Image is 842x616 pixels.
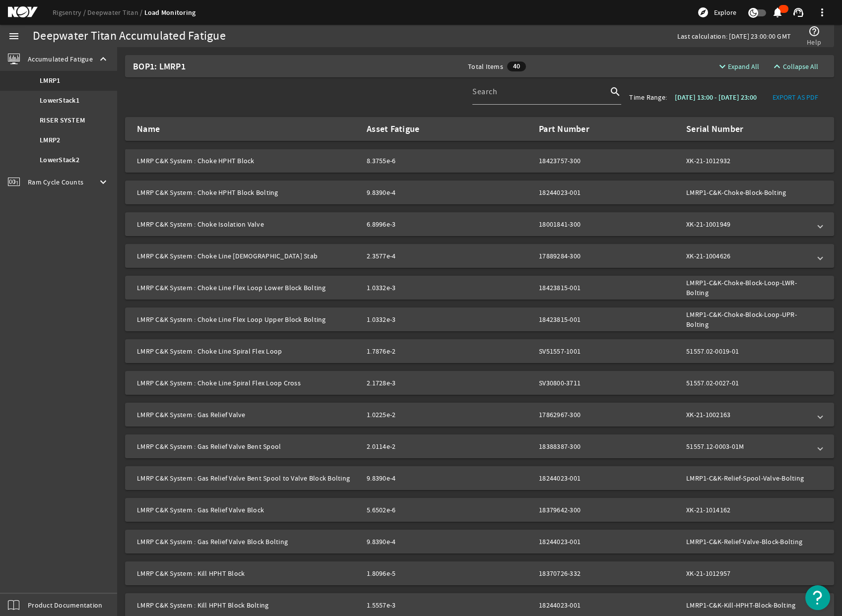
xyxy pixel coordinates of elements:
[472,87,497,97] mat-label: Search
[137,251,359,261] mat-panel-title: LMRP C&K System : Choke Line [DEMOGRAPHIC_DATA] Stab
[137,410,359,420] mat-panel-title: LMRP C&K System : Gas Relief Valve
[367,314,453,324] div: 1.0332e-3
[693,4,740,20] button: Explore
[686,568,810,578] div: XK-21-1012957
[539,537,601,547] div: 18244023-001
[714,7,736,17] span: Explore
[367,537,453,547] div: 9.8390e-4
[539,219,601,229] div: 18001841-300
[125,181,834,204] mat-expansion-panel-header: LMRP C&K System : Choke HPHT Block Bolting9.8390e-418244023-001LMRP1-C&K-Choke-Block-Bolting
[539,283,601,293] div: 18423815-001
[125,530,834,554] mat-expansion-panel-header: LMRP C&K System : Gas Relief Valve Block Bolting9.8390e-418244023-001LMRP1-C&K-Relief-Valve-Block...
[686,537,810,547] div: LMRP1-C&K-Relief-Valve-Block-Bolting
[792,6,804,18] mat-icon: support_agent
[539,568,601,578] div: 18370726-332
[686,441,810,451] div: 51557.12-0003-01M
[137,346,359,356] mat-panel-title: LMRP C&K System : Choke Line Spiral Flex Loop
[367,346,453,356] div: 1.7876e-2
[686,473,810,483] div: LMRP1-C&K-Relief-Spool-Valve-Bolting
[133,55,282,77] div: BOP1: LMRP1
[125,244,834,268] mat-expansion-panel-header: LMRP C&K System : Choke Line [DEMOGRAPHIC_DATA] Stab2.3577e-417889284-300XK-21-1004626
[539,124,601,134] div: Part Number
[137,309,359,329] mat-panel-title: LMRP C&K System : Choke Line Flex Loop Upper Block Bolting
[629,92,667,102] div: Time Range:
[686,346,810,356] div: 51557.02-0019-01
[367,410,453,420] div: 1.0225e-2
[539,441,601,451] div: 18388387-300
[808,25,820,37] mat-icon: help_outline
[125,498,834,522] mat-expansion-panel-header: LMRP C&K System : Gas Relief Valve Block5.6502e-618379642-300XK-21-1014162
[609,86,621,98] i: search
[539,378,601,388] div: SV30800-3711
[137,124,359,134] mat-panel-title: Name
[125,212,834,236] mat-expansion-panel-header: LMRP C&K System : Choke Isolation Valve6.8996e-318001841-300XK-21-1001949
[712,58,764,75] button: Expand All
[539,346,601,356] div: SV51557-1001
[772,6,783,18] mat-icon: notifications
[144,8,196,17] a: Load Monitoring
[125,466,834,490] mat-expansion-panel-header: LMRP C&K System : Gas Relief Valve Bent Spool to Valve Block Bolting9.8390e-418244023-001LMRP1-C&...
[539,410,601,420] div: 17862967-300
[137,378,359,388] mat-panel-title: LMRP C&K System : Choke Line Spiral Flex Loop Cross
[468,62,503,71] span: Total Items
[97,176,109,188] mat-icon: keyboard_arrow_down
[125,149,834,173] mat-expansion-panel-header: LMRP C&K System : Choke HPHT Block8.3755e-618423757-300XK-21-1012932
[137,187,359,197] mat-panel-title: LMRP C&K System : Choke HPHT Block Bolting
[367,568,453,578] div: 1.8096e-5
[137,600,359,610] mat-panel-title: LMRP C&K System : Kill HPHT Block Bolting
[686,187,810,197] div: LMRP1-C&K-Choke-Block-Bolting
[810,0,834,24] button: more_vert
[28,54,93,64] span: Accumulated Fatigue
[137,537,359,547] mat-panel-title: LMRP C&K System : Gas Relief Valve Block Bolting
[125,276,834,300] mat-expansion-panel-header: LMRP C&K System : Choke Line Flex Loop Lower Block Bolting1.0332e-318423815-001LMRP1-C&K-Choke-Bl...
[686,505,810,515] div: XK-21-1014162
[367,505,453,515] div: 5.6502e-6
[539,251,601,261] div: 17889284-300
[125,561,834,585] mat-expansion-panel-header: LMRP C&K System : Kill HPHT Block1.8096e-518370726-332XK-21-1012957
[40,76,60,86] b: LMRP1
[773,92,818,102] span: EXPORT AS PDF
[125,371,834,395] mat-expansion-panel-header: LMRP C&K System : Choke Line Spiral Flex Loop Cross2.1728e-3SV30800-371151557.02-0027-01
[472,90,607,102] input: Search
[367,187,453,197] div: 9.8390e-4
[28,600,102,610] span: Product Documentation
[367,441,453,451] div: 2.0114e-2
[367,251,453,261] div: 2.3577e-4
[367,378,453,388] div: 2.1728e-3
[686,156,810,166] div: XK-21-1012932
[125,339,834,363] mat-expansion-panel-header: LMRP C&K System : Choke Line Spiral Flex Loop1.7876e-2SV51557-100151557.02-0019-01
[125,434,834,458] mat-expansion-panel-header: LMRP C&K System : Gas Relief Valve Bent Spool2.0114e-218388387-30051557.12-0003-01M
[97,53,109,65] mat-icon: keyboard_arrow_up
[125,117,834,141] mat-expansion-panel-header: NameAsset FatiguePart NumberSerial Number
[686,600,810,610] div: LMRP1-C&K-Kill-HPHT-Block-Bolting
[675,93,757,102] b: [DATE] 13:00 - [DATE] 23:00
[805,585,830,610] button: Open Resource Center
[539,314,601,324] div: 18423815-001
[807,37,821,47] span: Help
[137,505,359,515] mat-panel-title: LMRP C&K System : Gas Relief Valve Block
[783,62,818,71] span: Collapse All
[765,88,826,106] button: EXPORT AS PDF
[40,155,79,165] b: LowerStack2
[686,278,810,298] div: LMRP1-C&K-Choke-Block-Loop-LWR-Bolting
[539,156,601,166] div: 18423757-300
[53,8,87,17] a: Rigsentry
[125,403,834,427] mat-expansion-panel-header: LMRP C&K System : Gas Relief Valve1.0225e-217862967-300XK-21-1002163
[367,283,453,293] div: 1.0332e-3
[8,30,20,42] mat-icon: menu
[539,505,601,515] div: 18379642-300
[367,124,453,134] div: Asset Fatigue
[686,309,810,329] div: LMRP1-C&K-Choke-Block-Loop-UPR-Bolting
[137,156,359,166] mat-panel-title: LMRP C&K System : Choke HPHT Block
[697,6,709,18] mat-icon: explore
[507,62,526,71] span: 40
[40,96,79,106] b: LowerStack1
[40,135,60,145] b: LMRP2
[125,308,834,331] mat-expansion-panel-header: LMRP C&K System : Choke Line Flex Loop Upper Block Bolting1.0332e-318423815-001LMRP1-C&K-Choke-Bl...
[686,124,810,134] div: Serial Number
[137,278,359,298] mat-panel-title: LMRP C&K System : Choke Line Flex Loop Lower Block Bolting
[40,116,85,125] b: RISER SYSTEM
[686,219,810,229] div: XK-21-1001949
[539,600,601,610] div: 18244023-001
[539,473,601,483] div: 18244023-001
